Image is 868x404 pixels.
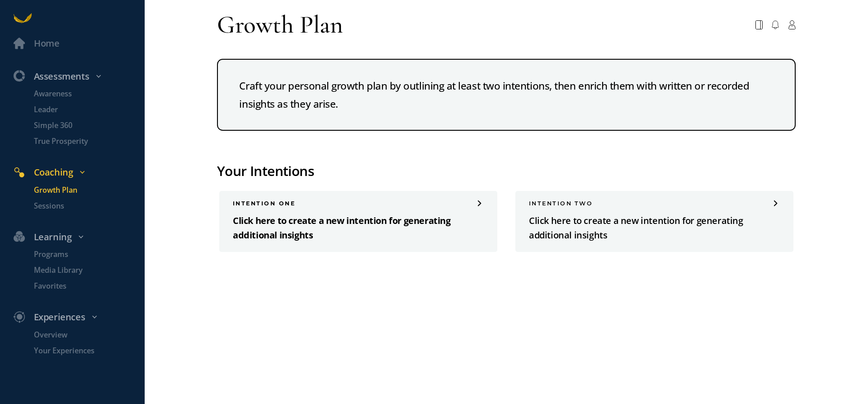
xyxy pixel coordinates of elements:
[34,329,142,341] p: Overview
[217,160,796,182] div: Your Intentions
[20,265,145,276] a: Media Library
[34,249,142,260] p: Programs
[7,230,149,245] div: Learning
[34,200,142,212] p: Sessions
[20,88,145,100] a: Awareness
[34,104,142,115] p: Leader
[7,310,149,325] div: Experiences
[515,191,793,252] a: INTENTION twoClick here to create a new intention for generating additional insights
[34,36,59,51] div: Home
[20,345,145,356] a: Your Experiences
[20,136,145,147] a: True Prosperity
[20,249,145,260] a: Programs
[529,214,780,243] p: Click here to create a new intention for generating additional insights
[7,69,149,84] div: Assessments
[219,191,497,252] a: INTENTION oneClick here to create a new intention for generating additional insights
[529,200,780,207] div: INTENTION two
[34,136,142,147] p: True Prosperity
[20,329,145,341] a: Overview
[34,265,142,276] p: Media Library
[34,280,142,292] p: Favorites
[20,185,145,196] a: Growth Plan
[7,165,149,180] div: Coaching
[217,9,343,41] div: Growth Plan
[217,59,796,131] div: Craft your personal growth plan by outlining at least two intentions, then enrich them with writt...
[20,280,145,292] a: Favorites
[20,200,145,212] a: Sessions
[34,120,142,131] p: Simple 360
[34,88,142,100] p: Awareness
[34,345,142,356] p: Your Experiences
[233,214,484,243] p: Click here to create a new intention for generating additional insights
[34,185,142,196] p: Growth Plan
[20,120,145,131] a: Simple 360
[20,104,145,115] a: Leader
[233,200,484,207] div: INTENTION one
